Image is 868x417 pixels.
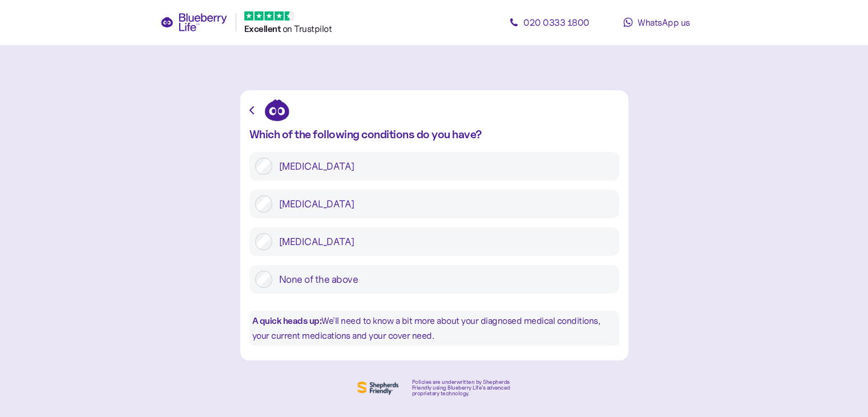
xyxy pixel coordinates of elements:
[272,195,613,212] label: [MEDICAL_DATA]
[523,17,590,28] span: 020 0333 1800
[272,233,613,250] label: [MEDICAL_DATA]
[249,311,619,346] div: We'll need to know a bit more about your diagnosed medical conditions, your current medications a...
[412,379,514,396] div: Policies are underwritten by Shepherds Friendly using Blueberry Life’s advanced proprietary techn...
[282,23,332,34] span: on Trustpilot
[252,315,322,326] b: A quick heads up:
[249,128,619,141] div: Which of the following conditions do you have?
[605,11,708,34] a: WhatsApp us
[272,158,613,175] label: [MEDICAL_DATA]
[498,11,601,34] a: 020 0333 1800
[355,379,401,397] img: Shephers Friendly
[637,17,690,28] span: WhatsApp us
[272,271,613,288] label: None of the above
[244,23,282,34] span: Excellent ️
